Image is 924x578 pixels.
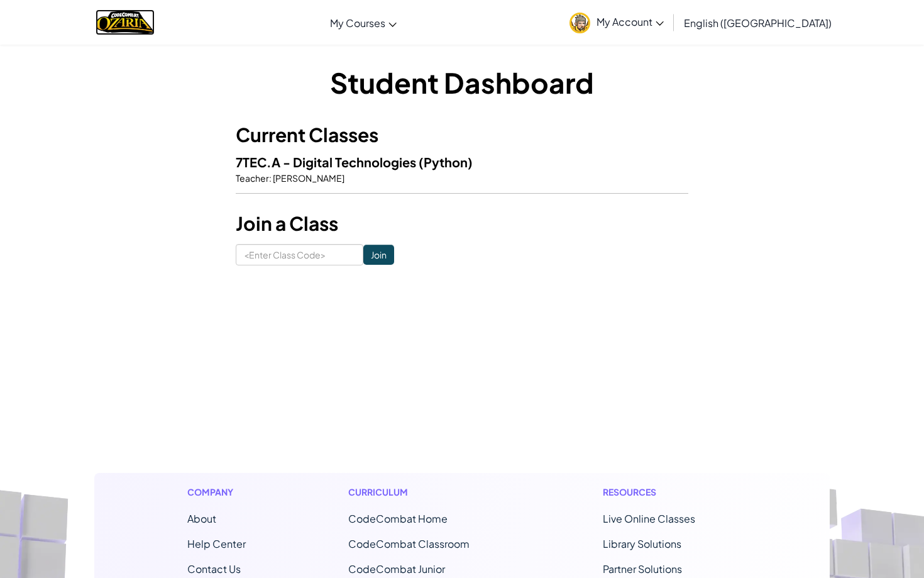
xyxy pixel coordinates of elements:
a: Help Center [187,537,246,550]
span: 7TEC.A - Digital Technologies [236,154,419,170]
span: Contact Us [187,562,241,575]
h1: Resources [603,486,737,499]
span: English ([GEOGRAPHIC_DATA]) [684,16,832,30]
h3: Join a Class [236,209,688,238]
a: CodeCombat Classroom [348,537,470,550]
a: English ([GEOGRAPHIC_DATA]) [678,6,838,40]
a: My Courses [324,6,403,40]
span: (Python) [419,154,473,170]
img: avatar [569,13,590,33]
span: My Account [597,15,664,28]
h1: Curriculum [348,486,500,499]
span: My Courses [330,16,385,30]
h3: Current Classes [236,121,688,149]
a: Ozaria by CodeCombat logo [96,9,154,35]
a: About [187,512,216,525]
a: My Account [563,3,670,42]
input: Join [363,245,394,265]
input: <Enter Class Code> [236,244,363,265]
a: Library Solutions [603,537,681,550]
h1: Student Dashboard [236,63,688,102]
span: [PERSON_NAME] [272,172,344,184]
span: CodeCombat Home [348,512,448,525]
span: Teacher [236,172,269,184]
h1: Company [187,486,246,499]
img: Home [96,9,154,35]
a: Live Online Classes [603,512,695,525]
span: : [269,172,272,184]
a: CodeCombat Junior [348,562,445,575]
a: Partner Solutions [603,562,682,575]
